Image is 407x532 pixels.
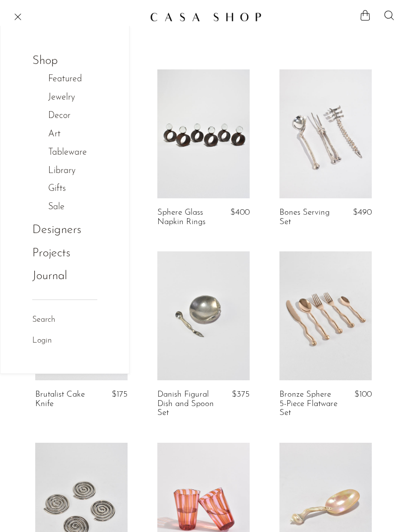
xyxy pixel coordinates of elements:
[32,52,71,70] a: Shop
[48,91,85,105] a: Jewelry
[32,244,84,263] a: Projects
[157,208,216,227] a: Sphere Glass Napkin Rings
[32,267,67,286] a: Journal
[48,72,92,87] a: Featured
[32,70,97,217] ul: Shop
[32,314,55,327] a: Search
[48,164,86,178] a: Library
[32,221,81,239] a: Designers
[232,390,250,399] span: $375
[32,335,52,348] a: Login
[48,182,76,196] a: Gifts
[48,146,97,160] a: Tableware
[48,200,75,215] a: Sale
[112,390,128,399] span: $175
[157,390,216,417] a: Danish Figural Dish and Spoon Set
[354,390,372,399] span: $100
[48,109,81,123] a: Decor
[230,208,250,217] span: $400
[353,208,372,217] span: $490
[12,11,24,23] button: Menu
[35,390,94,409] a: Brutalist Cake Knife
[32,50,97,288] ul: NEW HEADER MENU
[48,127,71,142] a: Art
[279,208,338,227] a: Bones Serving Set
[279,390,338,417] a: Bronze Sphere 5-Piece Flatware Set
